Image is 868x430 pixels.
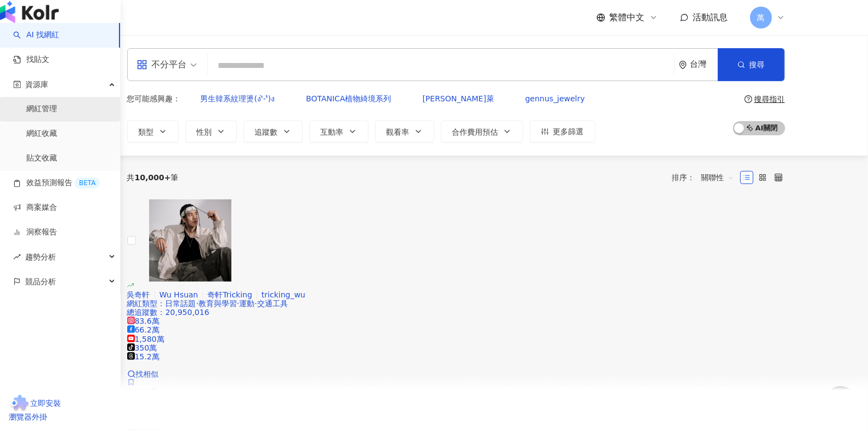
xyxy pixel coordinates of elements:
button: 男生韓系紋理燙(ง'̀-'́)ง [189,88,287,110]
button: 互動率 [309,121,368,142]
span: 互動率 [321,128,344,136]
span: 運動 [239,299,254,308]
span: tricking_wu [262,290,305,299]
button: 類型 [127,121,179,142]
span: 追蹤數 [255,128,278,136]
span: rise [13,253,21,261]
a: 效益預測報告BETA [13,177,100,188]
span: 更多篩選 [553,127,584,136]
img: KOL Avatar [149,199,231,282]
span: 奇軒Tricking [207,290,252,299]
span: question-circle [745,95,752,103]
a: searchAI 找網紅 [13,30,59,41]
span: environment [679,61,687,69]
span: 教育與學習 [198,299,237,308]
span: 觀看率 [387,128,410,136]
span: BOTANICA植物綺境系列 [306,94,391,103]
span: 日常話題 [166,299,196,308]
span: 15.2萬 [127,352,160,361]
span: 合作費用預估 [452,128,498,136]
span: 10,000+ [135,173,171,182]
span: 性別 [197,128,212,136]
div: 共 筆 [127,173,179,182]
span: 交通工具 [257,299,288,308]
button: [PERSON_NAME]萊 [411,88,506,110]
span: 350萬 [127,343,157,352]
span: 1,580萬 [127,335,164,343]
span: 立即安裝 瀏覽器外掛 [9,399,61,421]
span: 搜尋 [750,60,765,69]
span: 83.6萬 [127,317,160,325]
span: 類型 [139,128,154,136]
button: 更多篩選 [530,121,595,142]
div: 搜尋指引 [754,95,785,104]
span: appstore [137,59,147,70]
span: 萬 [757,12,765,24]
div: 不分平台 [137,56,187,73]
a: 商案媒合 [13,202,57,213]
span: 活動訊息 [693,12,728,22]
button: 合作費用預估 [441,121,523,142]
span: 資源庫 [25,72,48,97]
span: 您可能感興趣： [127,94,181,103]
a: 洞察報告 [13,227,57,238]
span: 吳奇軒 [127,290,150,299]
span: 競品分析 [25,270,56,294]
span: 繁體中文 [610,12,645,24]
span: · [237,299,239,308]
span: 找相似 [136,370,159,379]
span: 男生韓系紋理燙(ง'̀-'́)ง [201,94,275,103]
div: 台灣 [690,60,718,69]
div: 總追蹤數 ： 20,950,016 [127,308,785,317]
a: 貼文收藏 [26,153,57,164]
button: 追蹤數 [243,121,303,142]
span: 關聯性 [701,169,734,186]
button: 搜尋 [718,48,785,81]
span: 66.2萬 [127,325,160,334]
button: 觀看率 [375,121,434,142]
span: · [254,299,257,308]
a: 網紅收藏 [26,128,57,139]
a: 找相似 [127,370,159,379]
img: chrome extension [9,395,30,412]
a: 網紅管理 [26,104,57,114]
button: gennus_jewelry [514,88,597,110]
a: chrome extension立即安裝 瀏覽器外掛 [9,395,859,421]
span: gennus_jewelry [525,94,585,103]
button: BOTANICA植物綺境系列 [294,88,402,110]
span: Wu Hsuan [160,290,198,299]
button: 性別 [185,121,237,142]
a: 找貼文 [13,54,49,65]
span: · [196,299,198,308]
span: 趨勢分析 [25,245,56,270]
div: 網紅類型 ： [127,299,785,308]
span: [PERSON_NAME]萊 [423,94,494,103]
div: 排序： [672,169,740,186]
